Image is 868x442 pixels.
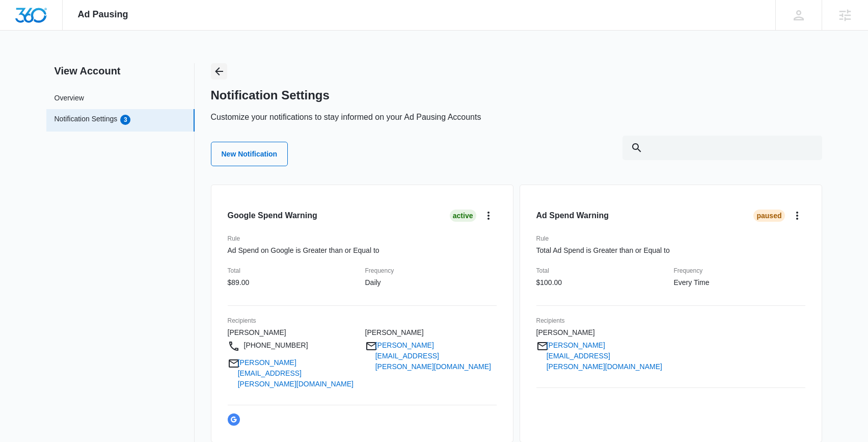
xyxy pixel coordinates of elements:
[120,115,130,125] div: 3 items
[211,142,288,166] button: New Notification
[228,413,240,426] img: google_spend
[674,277,805,288] p: Every Time
[536,210,609,222] h2: Ad Spend Warning
[228,266,359,275] p: Total
[536,327,668,338] p: [PERSON_NAME]
[55,93,84,103] a: Overview
[753,210,784,222] div: Paused
[674,266,805,275] p: Frequency
[789,207,805,224] button: card.dropdown.label
[365,266,497,275] p: Frequency
[46,63,195,79] h2: View Account
[228,245,497,256] p: Ad Spend on Google is Greater than or Equal to
[480,207,497,224] button: card.dropdown.label
[78,9,128,20] span: Ad Pausing
[211,111,481,123] p: Customize your notifications to stay informed on your Ad Pausing Accounts
[365,277,497,288] p: Daily
[375,340,497,372] a: [PERSON_NAME][EMAIL_ADDRESS][PERSON_NAME][DOMAIN_NAME]
[536,316,805,325] p: Recipients
[536,266,668,275] p: Total
[536,234,805,243] p: Rule
[211,88,330,103] h1: Notification Settings
[450,210,476,222] div: Active
[238,357,359,389] a: [PERSON_NAME][EMAIL_ADDRESS][PERSON_NAME][DOMAIN_NAME]
[228,327,359,338] p: [PERSON_NAME]
[211,63,227,80] button: Back
[365,327,497,338] p: [PERSON_NAME]
[228,316,497,325] p: Recipients
[228,234,497,243] p: Rule
[55,114,118,127] a: Notification Settings
[228,340,359,355] p: [PHONE_NUMBER]
[228,210,317,222] h2: Google Spend Warning
[536,245,805,256] p: Total Ad Spend is Greater than or Equal to
[547,340,668,372] a: [PERSON_NAME][EMAIL_ADDRESS][PERSON_NAME][DOMAIN_NAME]
[536,277,668,288] p: $100.00
[228,277,359,288] p: $89.00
